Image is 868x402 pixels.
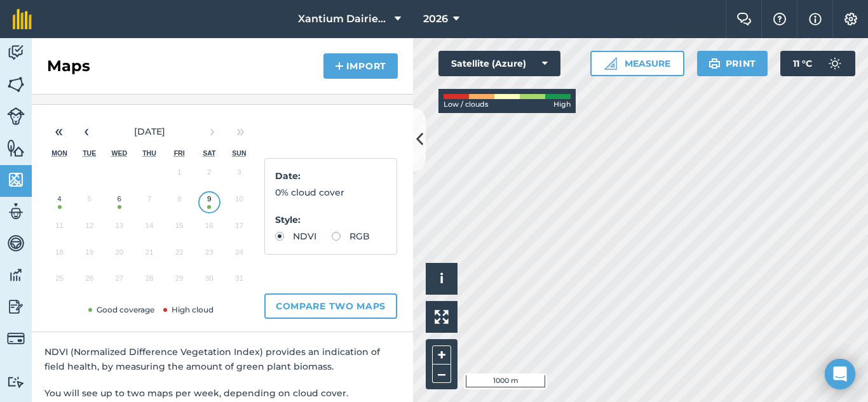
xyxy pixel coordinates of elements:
[51,149,67,157] abbr: Monday
[426,263,458,295] button: i
[44,386,400,400] p: You will see up to two maps per week, depending on cloud cover.
[224,242,254,269] button: 24 August 2025
[104,268,134,295] button: 27 August 2025
[226,117,254,145] button: »
[772,13,787,25] img: A question mark icon
[332,232,370,241] label: RGB
[165,162,194,189] button: 1 August 2025
[335,58,344,74] img: svg+xml;base64,PHN2ZyB4bWxucz0iaHR0cDovL3d3dy53My5vcmcvMjAwMC9zdmciIHdpZHRoPSIxNCIgaGVpZ2h0PSIyNC...
[275,214,301,225] strong: Style :
[134,189,164,215] button: 7 August 2025
[104,215,134,242] button: 13 August 2025
[697,51,768,76] button: Print
[224,162,254,189] button: 3 August 2025
[44,215,74,242] button: 11 August 2025
[74,189,104,215] button: 5 August 2025
[264,293,397,319] button: Compare two maps
[44,117,72,145] button: «
[142,149,156,157] abbr: Thursday
[74,268,104,295] button: 26 August 2025
[7,138,25,157] img: svg+xml;base64,PHN2ZyB4bWxucz0iaHR0cDovL3d3dy53My5vcmcvMjAwMC9zdmciIHdpZHRoPSI1NiIgaGVpZ2h0PSI2MC...
[432,365,451,383] button: –
[161,305,214,314] span: High cloud
[224,215,254,242] button: 17 August 2025
[174,149,185,157] abbr: Friday
[809,11,822,27] img: svg+xml;base64,PHN2ZyB4bWxucz0iaHR0cDovL3d3dy53My5vcmcvMjAwMC9zdmciIHdpZHRoPSIxNyIgaGVpZ2h0PSIxNy...
[194,189,224,215] button: 9 August 2025
[224,189,254,215] button: 10 August 2025
[134,126,165,137] span: [DATE]
[198,117,226,145] button: ›
[194,268,224,295] button: 30 August 2025
[822,51,848,76] img: svg+xml;base64,PD94bWwgdmVyc2lvbj0iMS4wIiBlbmNvZGluZz0idXRmLTgiPz4KPCEtLSBHZW5lcmF0b3I6IEFkb2JlIE...
[13,9,32,29] img: fieldmargin Logo
[7,107,25,125] img: svg+xml;base64,PD94bWwgdmVyc2lvbj0iMS4wIiBlbmNvZGluZz0idXRmLTgiPz4KPCEtLSBHZW5lcmF0b3I6IEFkb2JlIE...
[793,51,812,76] span: 11 ° C
[825,359,855,389] div: Open Intercom Messenger
[104,189,134,215] button: 6 August 2025
[134,242,164,269] button: 21 August 2025
[100,117,198,145] button: [DATE]
[275,185,386,199] p: 0% cloud cover
[203,149,215,157] abbr: Saturday
[7,170,25,189] img: svg+xml;base64,PHN2ZyB4bWxucz0iaHR0cDovL3d3dy53My5vcmcvMjAwMC9zdmciIHdpZHRoPSI1NiIgaGVpZ2h0PSI2MC...
[194,242,224,269] button: 23 August 2025
[780,51,855,76] button: 11 °C
[736,13,752,25] img: Two speech bubbles overlapping with the left bubble in the forefront
[435,310,449,324] img: Four arrows, one pointing top left, one top right, one bottom right and the last bottom left
[165,268,194,295] button: 29 August 2025
[104,242,134,269] button: 20 August 2025
[7,75,25,94] img: svg+xml;base64,PHN2ZyB4bWxucz0iaHR0cDovL3d3dy53My5vcmcvMjAwMC9zdmciIHdpZHRoPSI1NiIgaGVpZ2h0PSI2MC...
[44,345,400,373] p: NDVI (Normalized Difference Vegetation Index) provides an indication of field health, by measurin...
[86,305,154,314] span: Good coverage
[275,170,301,182] strong: Date :
[843,13,858,25] img: A cog icon
[440,271,444,286] span: i
[7,265,25,285] img: svg+xml;base64,PD94bWwgdmVyc2lvbj0iMS4wIiBlbmNvZGluZz0idXRmLTgiPz4KPCEtLSBHZW5lcmF0b3I6IEFkb2JlIE...
[438,51,560,76] button: Satellite (Azure)
[604,57,617,70] img: Ruler icon
[134,268,164,295] button: 28 August 2025
[47,56,90,76] h2: Maps
[709,56,721,71] img: svg+xml;base64,PHN2ZyB4bWxucz0iaHR0cDovL3d3dy53My5vcmcvMjAwMC9zdmciIHdpZHRoPSIxOSIgaGVpZ2h0PSIyNC...
[74,242,104,269] button: 19 August 2025
[7,234,25,253] img: svg+xml;base64,PD94bWwgdmVyc2lvbj0iMS4wIiBlbmNvZGluZz0idXRmLTgiPz4KPCEtLSBHZW5lcmF0b3I6IEFkb2JlIE...
[194,162,224,189] button: 2 August 2025
[7,330,25,347] img: svg+xml;base64,PD94bWwgdmVyc2lvbj0iMS4wIiBlbmNvZGluZz0idXRmLTgiPz4KPCEtLSBHZW5lcmF0b3I6IEFkb2JlIE...
[72,117,100,145] button: ‹
[444,99,489,111] span: Low / clouds
[7,202,25,221] img: svg+xml;base64,PD94bWwgdmVyc2lvbj0iMS4wIiBlbmNvZGluZz0idXRmLTgiPz4KPCEtLSBHZW5lcmF0b3I6IEFkb2JlIE...
[7,376,25,388] img: svg+xml;base64,PD94bWwgdmVyc2lvbj0iMS4wIiBlbmNvZGluZz0idXRmLTgiPz4KPCEtLSBHZW5lcmF0b3I6IEFkb2JlIE...
[232,149,246,157] abbr: Sunday
[74,215,104,242] button: 12 August 2025
[224,268,254,295] button: 31 August 2025
[323,53,398,79] button: Import
[134,215,164,242] button: 14 August 2025
[165,215,194,242] button: 15 August 2025
[275,232,316,241] label: NDVI
[44,242,74,269] button: 18 August 2025
[298,11,390,27] span: Xantium Dairies [GEOGRAPHIC_DATA]
[7,43,25,62] img: svg+xml;base64,PD94bWwgdmVyc2lvbj0iMS4wIiBlbmNvZGluZz0idXRmLTgiPz4KPCEtLSBHZW5lcmF0b3I6IEFkb2JlIE...
[7,297,25,316] img: svg+xml;base64,PD94bWwgdmVyc2lvbj0iMS4wIiBlbmNvZGluZz0idXRmLTgiPz4KPCEtLSBHZW5lcmF0b3I6IEFkb2JlIE...
[112,149,128,157] abbr: Wednesday
[83,149,96,157] abbr: Tuesday
[553,99,571,111] span: High
[590,51,684,76] button: Measure
[165,242,194,269] button: 22 August 2025
[423,11,448,27] span: 2026
[194,215,224,242] button: 16 August 2025
[44,268,74,295] button: 25 August 2025
[432,345,451,365] button: +
[44,189,74,215] button: 4 August 2025
[165,189,194,215] button: 8 August 2025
